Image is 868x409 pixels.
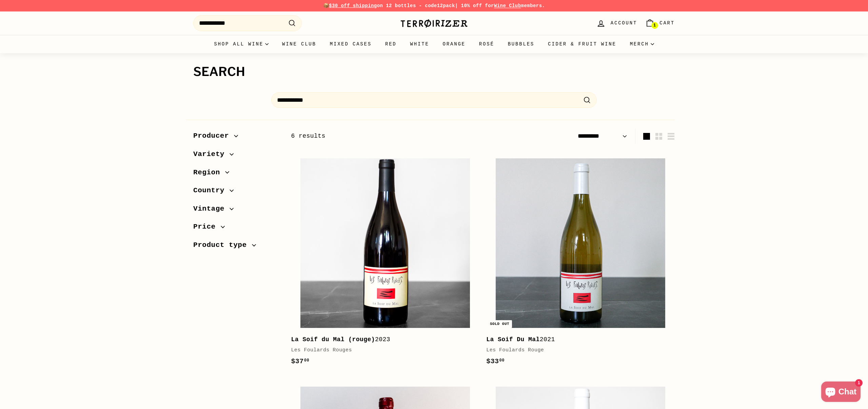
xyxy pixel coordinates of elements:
a: Mixed Cases [323,35,378,53]
a: Rosé [472,35,501,53]
div: Les Foulards Rouge [486,346,668,354]
button: Price [193,219,280,238]
button: Producer [193,129,280,147]
a: Wine Club [275,35,323,53]
span: $37 [291,357,309,365]
div: Primary [180,35,688,53]
a: Account [592,13,641,33]
sup: 00 [499,358,505,363]
span: Cart [659,19,675,27]
div: Les Foulards Rouges [291,346,473,354]
button: Country [193,183,280,201]
h1: Search [193,65,675,79]
span: $30 off shipping [329,3,377,8]
span: Variety [193,149,230,160]
div: 2023 [291,335,473,345]
span: $33 [486,357,505,365]
a: Sold out La Soif Du Mal2021Les Foulards Rouge [486,149,675,374]
a: Orange [436,35,472,53]
span: Vintage [193,203,230,215]
span: Account [611,19,637,27]
a: Cart [641,13,679,33]
sup: 00 [304,358,309,363]
summary: Merch [623,35,661,53]
strong: 12pack [437,3,455,8]
a: La Soif du Mal (rouge)2023Les Foulards Rouges [291,149,479,374]
a: Wine Club [494,3,521,8]
a: Cider & Fruit Wine [541,35,623,53]
span: Product type [193,239,252,251]
b: La Soif du Mal (rouge) [291,336,375,343]
span: 1 [653,23,656,28]
a: Bubbles [501,35,541,53]
button: Product type [193,238,280,256]
div: 2021 [486,335,668,345]
span: Producer [193,130,234,142]
summary: Shop all wine [207,35,275,53]
span: Region [193,167,225,178]
button: Variety [193,147,280,165]
button: Region [193,165,280,183]
p: 📦 on 12 bottles - code | 10% off for members. [193,2,675,9]
button: Vintage [193,201,280,220]
a: White [403,35,436,53]
span: Country [193,185,230,196]
inbox-online-store-chat: Shopify online store chat [819,382,863,404]
a: Red [378,35,403,53]
div: Sold out [487,320,512,328]
span: Price [193,221,221,233]
b: La Soif Du Mal [486,336,540,343]
div: 6 results [291,131,483,141]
